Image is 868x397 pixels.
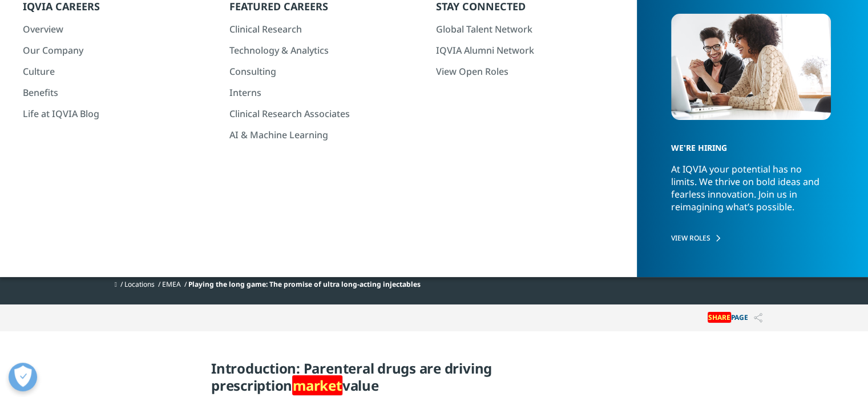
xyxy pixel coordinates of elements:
em: market [292,375,342,395]
a: Locations [124,279,155,289]
span: PAGE [708,313,748,322]
button: SharePAGEShare PAGE [699,304,771,331]
button: Open Preferences [9,363,37,391]
a: Technology & Analytics [229,44,425,57]
a: Life at IQVIA Blog [23,107,218,120]
a: Overview [23,23,218,35]
span: Introduction: Parenteral drugs are driving prescription value [211,359,492,395]
a: Interns [229,86,425,99]
em: Share [708,312,731,323]
p: At IQVIA your potential has no limits. We thrive on bold ideas and fearless innovation. Join us i... [671,163,829,223]
a: EMEA [162,279,181,289]
h5: WE'RE HIRING [671,123,822,163]
a: AI & Machine Learning [229,129,425,141]
a: View Open Roles [436,65,631,78]
a: Clinical Research [229,23,425,35]
img: Share PAGE [754,313,762,323]
a: Global Talent Network [436,23,631,35]
a: IQVIA Alumni Network [436,44,631,57]
a: Consulting [229,65,425,78]
a: Culture [23,65,218,78]
span: Playing the long game: The promise of ultra long-acting injectables [188,279,421,289]
img: 2213_cheerful-young-colleagues-using-laptop.jpg [671,14,830,120]
a: Our Company [23,44,218,57]
a: Clinical Research Associates [229,107,425,120]
a: VIEW ROLES [671,233,830,243]
a: Benefits [23,86,218,99]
